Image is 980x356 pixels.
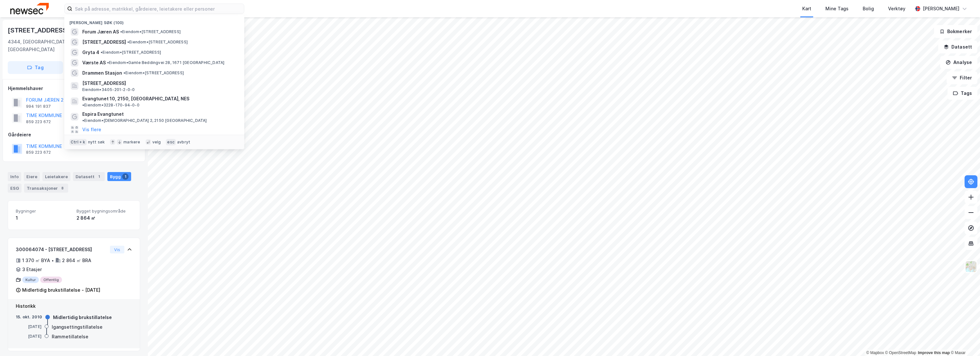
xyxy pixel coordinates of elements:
span: Espira Evangtunet [82,110,124,118]
div: 2 864 ㎡ [76,214,132,222]
div: Mine Tags [825,5,849,13]
a: OpenStreetMap [885,351,916,355]
div: Transaksjoner [24,184,68,193]
span: • [127,40,129,44]
div: 1 [122,173,129,180]
button: Vis flere [82,126,101,133]
div: 4344, [GEOGRAPHIC_DATA], [GEOGRAPHIC_DATA] [8,38,114,53]
div: ESG [8,184,22,193]
div: avbryt [177,140,190,145]
div: Kontrollprogram for chat [948,325,980,356]
div: Verktøy [888,5,905,13]
div: [STREET_ADDRESS] [8,25,71,35]
input: Søk på adresse, matrikkel, gårdeiere, leietakere eller personer [72,4,244,14]
span: Eiendom • Gamle Beddingvei 28, 1671 [GEOGRAPHIC_DATA] [107,60,224,65]
div: 1 [16,214,71,222]
div: Midlertidig brukstillatelse - [DATE] [22,286,100,294]
button: Tags [948,87,977,100]
span: Gryta 4 [82,49,99,56]
span: • [82,103,84,107]
button: Analyse [940,56,977,69]
span: • [82,118,84,123]
div: esc [166,139,176,145]
span: [STREET_ADDRESS] [82,79,237,87]
span: Eiendom • 3405-201-2-0-0 [82,87,135,92]
div: markere [123,140,140,145]
img: Z [965,260,977,273]
span: • [120,29,122,34]
span: Eiendom • [STREET_ADDRESS] [127,40,188,45]
button: Datasett [938,41,977,53]
span: Eiendom • [STREET_ADDRESS] [123,70,184,76]
span: Evangtunet 10, 2150, [GEOGRAPHIC_DATA], NES [82,95,189,103]
div: 15. okt. 2010 [16,314,42,320]
div: [DATE] [16,324,41,330]
div: 994 191 837 [26,104,51,109]
div: nytt søk [88,140,105,145]
div: Eiere [24,172,40,181]
div: 300064074 - [STREET_ADDRESS] [16,246,107,253]
span: [STREET_ADDRESS] [82,38,126,46]
div: Bygg [107,172,131,181]
div: Midlertidig brukstillatelse [53,314,112,321]
div: Leietakere [42,172,70,181]
div: Hjemmelshaver [8,85,140,92]
span: Bygget bygningsområde [76,208,132,214]
button: Bokmerker [934,25,977,38]
span: Værste AS [82,59,106,67]
div: 859 223 672 [26,119,51,124]
div: Ctrl + k [69,139,87,145]
iframe: Chat Widget [948,325,980,356]
div: Kart [802,5,811,13]
div: 1 [96,173,102,180]
span: Eiendom • [DEMOGRAPHIC_DATA] 2, 2150 [GEOGRAPHIC_DATA] [82,118,207,123]
div: Datasett [73,172,105,181]
button: Filter [947,71,977,84]
button: Vis [110,246,124,253]
div: Bolig [863,5,874,13]
div: Historikk [16,302,132,310]
span: Bygninger [16,208,71,214]
div: 3 Etasjer [22,266,42,273]
img: newsec-logo.f6e21ccffca1b3a03d2d.png [10,3,49,14]
span: Drammen Stasjon [82,69,122,77]
div: [DATE] [16,333,41,339]
span: Eiendom • [STREET_ADDRESS] [101,50,161,55]
div: [PERSON_NAME] [923,5,959,13]
div: 8 [59,185,66,191]
div: [PERSON_NAME] søk (100) [64,15,244,27]
span: • [101,50,103,55]
div: 2 864 ㎡ BRA [62,257,91,264]
div: Info [8,172,21,181]
span: Eiendom • 3228-170-94-0-0 [82,103,139,108]
div: Igangsettingstillatelse [52,323,103,331]
button: Tag [8,61,63,74]
span: Forum Jæren AS [82,28,119,36]
span: • [107,60,109,65]
div: Gårdeiere [8,131,140,139]
div: • [51,258,54,263]
div: Rammetillatelse [52,333,88,341]
div: 1 370 ㎡ BYA [22,257,50,264]
span: • [123,70,125,75]
div: 859 223 672 [26,150,51,155]
a: Improve this map [918,351,950,355]
a: Mapbox [866,351,884,355]
div: velg [152,140,161,145]
span: Eiendom • [STREET_ADDRESS] [120,29,181,34]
